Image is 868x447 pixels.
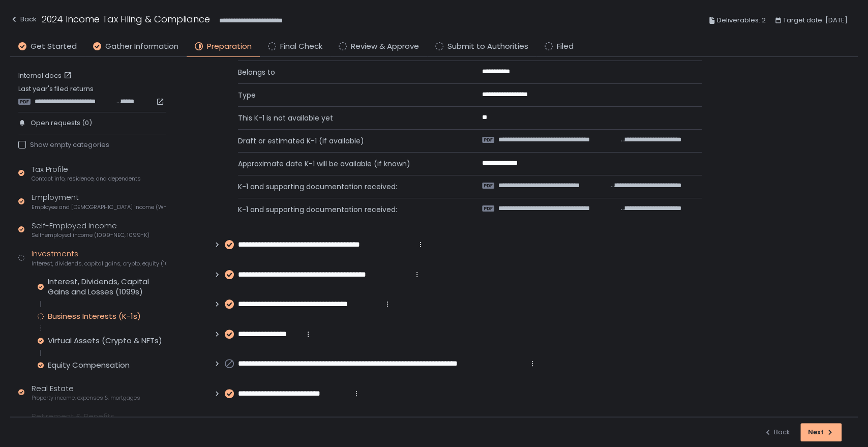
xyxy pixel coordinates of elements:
[557,41,574,52] span: Filed
[31,41,77,52] span: Get Started
[105,41,178,52] span: Gather Information
[48,360,130,370] div: Equity Compensation
[808,428,834,437] div: Next
[238,159,458,169] span: Approximate date K-1 will be available (if known)
[10,12,37,29] button: Back
[32,260,166,267] span: Interest, dividends, capital gains, crypto, equity (1099s, K-1s)
[764,423,790,441] button: Back
[32,411,166,430] div: Retirement & Benefits
[800,423,842,441] button: Next
[32,175,141,183] span: Contact info, residence, and dependents
[31,118,92,128] span: Open requests (0)
[764,428,790,437] div: Back
[18,84,166,106] div: Last year's filed returns
[280,41,322,52] span: Final Check
[238,136,458,146] span: Draft or estimated K-1 (if available)
[10,13,37,25] div: Back
[717,14,766,26] span: Deliverables: 2
[32,164,141,183] div: Tax Profile
[238,113,458,123] span: This K-1 is not available yet
[351,41,419,52] span: Review & Approve
[447,41,528,52] span: Submit to Authorities
[238,67,458,77] span: Belongs to
[32,220,149,240] div: Self-Employed Income
[32,231,149,239] span: Self-employed income (1099-NEC, 1099-K)
[783,14,848,26] span: Target date: [DATE]
[42,12,210,26] h1: 2024 Income Tax Filing & Compliance
[238,90,458,100] span: Type
[48,336,162,346] div: Virtual Assets (Crypto & NFTs)
[32,383,140,402] div: Real Estate
[48,311,141,321] div: Business Interests (K-1s)
[48,277,166,297] div: Interest, Dividends, Capital Gains and Losses (1099s)
[238,182,458,192] span: K-1 and supporting documentation received:
[238,204,458,215] span: K-1 and supporting documentation received:
[32,394,140,402] span: Property income, expenses & mortgages
[18,71,74,80] a: Internal docs
[207,41,252,52] span: Preparation
[32,192,166,211] div: Employment
[32,203,166,211] span: Employee and [DEMOGRAPHIC_DATA] income (W-2s)
[32,248,166,267] div: Investments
